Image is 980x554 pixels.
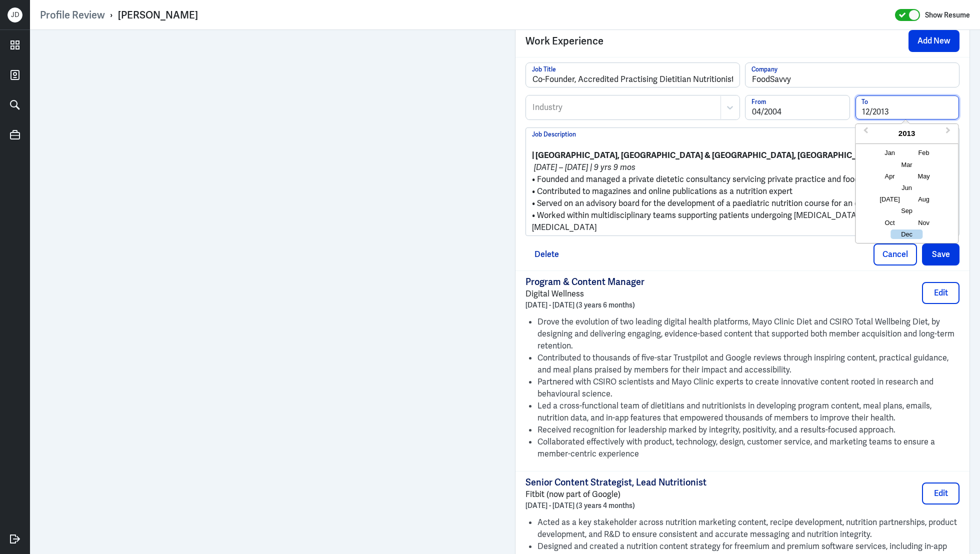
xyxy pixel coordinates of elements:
p: [DATE] - [DATE] (3 years 6 months) [525,300,644,310]
p: Program & Content Manager [525,276,644,288]
button: Previous Year [856,125,872,141]
div: Choose October 2013 [874,218,906,227]
a: Profile Review [40,8,105,21]
li: Collaborated effectively with product, technology, design, customer service, and marketing teams ... [537,436,959,460]
div: Choose November 2013 [908,218,940,227]
div: Choose May 2013 [908,171,940,181]
div: [PERSON_NAME] [118,8,198,21]
button: Delete [525,243,568,265]
div: Choose December 2013 [891,229,923,239]
input: Company [745,63,959,87]
div: Choose January 2013 [874,148,906,157]
p: • Worked within multidisciplinary teams supporting patients undergoing [MEDICAL_DATA], lap bandin... [532,209,953,233]
div: Choose March 2013 [891,160,923,169]
div: J D [7,7,22,22]
div: month 2013-12 [858,147,955,240]
li: Acted as a key stakeholder across nutrition marketing content, recipe development, nutrition part... [537,516,959,540]
p: › [105,8,118,21]
button: Cancel [873,243,917,265]
p: • Contributed to magazines and online publications as a nutrition expert [532,185,953,197]
span: Drove the evolution of two leading digital health platforms, Mayo Clinic Diet and CSIRO Total Wel... [537,316,954,351]
button: Edit [922,482,959,504]
div: Choose July 2013 [874,194,906,204]
p: Senior Content Strategist, Lead Nutritionist [525,476,706,488]
em: [DATE] – [DATE] | 9 yrs 9 mos [534,162,635,172]
strong: | [GEOGRAPHIC_DATA], [GEOGRAPHIC_DATA] & [GEOGRAPHIC_DATA], [GEOGRAPHIC_DATA] [532,150,879,160]
iframe: To enrich screen reader interactions, please activate Accessibility in Grammarly extension settings [40,40,495,544]
li: Contributed to thousands of five-star Trustpilot and Google reviews through inspiring content, pr... [537,352,959,376]
input: To [855,95,959,119]
div: To enrich screen reader interactions, please activate Accessibility in Grammarly extension settings [532,138,953,233]
div: Choose February 2013 [908,148,940,157]
div: Choose April 2013 [874,171,906,181]
input: From [745,95,849,119]
li: Received recognition for leadership marked by integrity, positivity, and a results-focused approach. [537,424,959,436]
button: Add New [908,30,959,52]
div: Choose September 2013 [891,206,923,215]
div: Choose June 2013 [891,183,923,192]
button: Save [922,243,959,265]
p: Fitbit (now part of Google) [525,488,706,500]
p: [DATE] - [DATE] (3 years 4 months) [525,500,706,510]
label: Show Resume [925,8,970,21]
button: Next Year [941,125,957,141]
p: • Served on an advisory board for the development of a paediatric nutrition course for an online ... [532,197,953,209]
span: Work Experience [525,33,603,48]
button: Edit [922,282,959,304]
div: 2013 [855,124,958,144]
div: Choose August 2013 [908,194,940,204]
li: Led a cross-functional team of dietitians and nutritionists in developing program content, meal p... [537,400,959,424]
li: Partnered with CSIRO scientists and Mayo Clinic experts to create innovative content rooted in re... [537,376,959,400]
p: • Founded and managed a private dietetic consultancy servicing private practice and food industry... [532,173,953,185]
input: Job Title [526,63,739,87]
p: Digital Wellness [525,288,644,300]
